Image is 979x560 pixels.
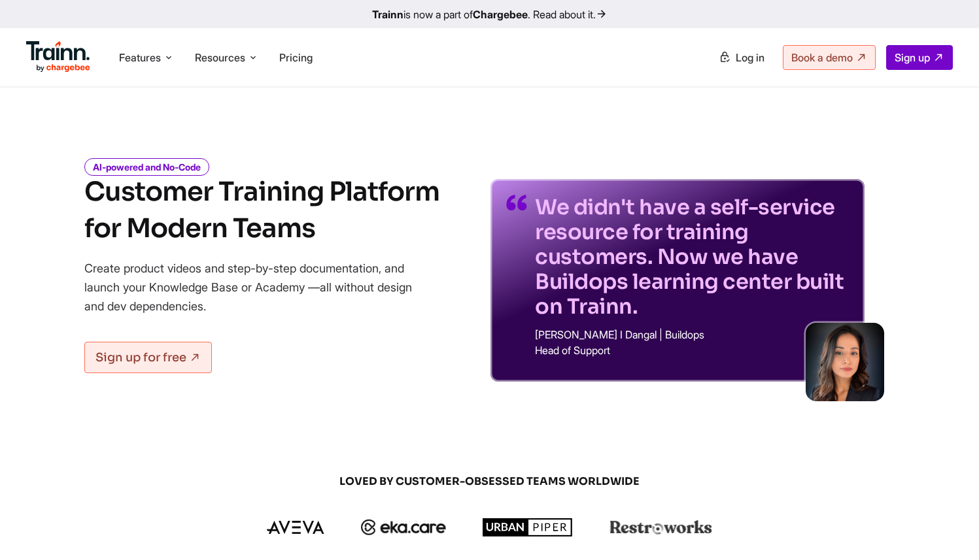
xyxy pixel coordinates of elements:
img: restroworks logo [610,520,712,535]
img: aveva logo [267,521,324,534]
a: Log in [711,46,772,69]
a: Sign up [886,45,953,70]
img: quotes-purple.41a7099.svg [506,195,527,210]
iframe: Chat Widget [914,497,979,560]
img: ekacare logo [361,519,446,535]
span: Resources [195,50,245,65]
b: Trainn [372,8,404,21]
span: Log in [736,51,764,64]
span: LOVED BY CUSTOMER-OBSESSED TEAMS WORLDWIDE [176,474,804,489]
p: We didn't have a self-service resource for training customers. Now we have Buildops learning cent... [535,195,849,319]
b: Chargebee [473,8,528,21]
h1: Customer Training Platform for Modern Teams [84,174,439,247]
img: Trainn Logo [26,41,90,73]
img: sabina-buildops.d2e8138.png [806,323,884,401]
i: AI-powered and No-Code [84,158,209,176]
span: Book a demo [791,51,853,64]
p: Head of Support [535,345,849,355]
a: Sign up for free [84,342,212,373]
p: Create product videos and step-by-step documentation, and launch your Knowledge Base or Academy —... [84,259,431,316]
img: urbanpiper logo [483,518,573,536]
span: Features [119,50,161,65]
a: Pricing [279,51,313,64]
span: Sign up [895,51,930,64]
p: [PERSON_NAME] I Dangal | Buildops [535,329,849,340]
a: Book a demo [783,45,876,70]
